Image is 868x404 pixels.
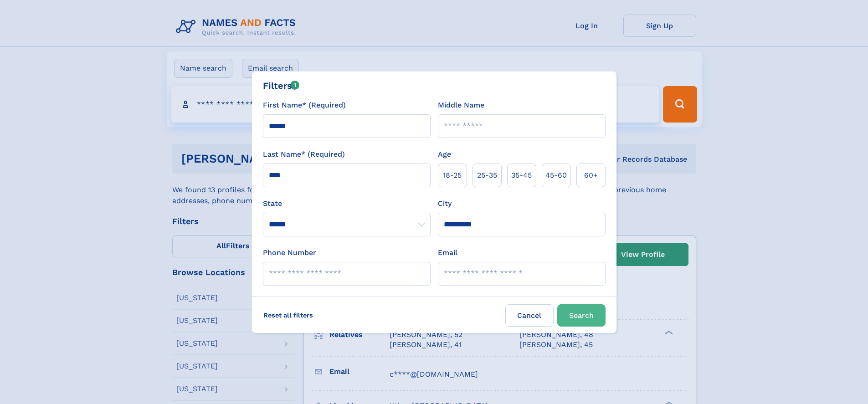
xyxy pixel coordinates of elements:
label: City [438,198,452,209]
button: Search [557,304,606,327]
span: 60+ [584,170,598,181]
label: First Name* (Required) [263,100,346,111]
label: Reset all filters [257,304,319,326]
span: 18‑25 [443,170,462,181]
label: Middle Name [438,100,484,111]
span: 45‑60 [545,170,567,181]
label: Phone Number [263,247,316,258]
span: 35‑45 [511,170,532,181]
span: 25‑35 [477,170,497,181]
label: Age [438,149,451,160]
label: Cancel [505,304,554,327]
label: Last Name* (Required) [263,149,345,160]
label: Email [438,247,457,258]
label: State [263,198,431,209]
div: Filters [263,79,300,92]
